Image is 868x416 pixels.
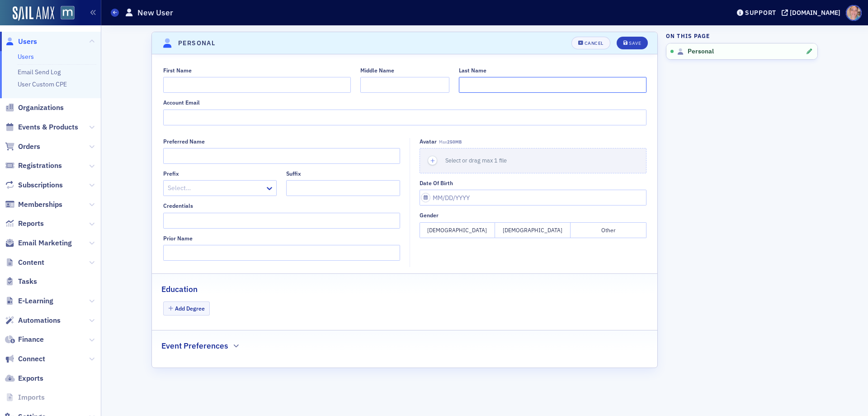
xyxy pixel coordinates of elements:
div: Cancel [585,41,604,46]
div: Last Name [459,67,486,74]
a: Orders [5,142,40,152]
div: Preferred Name [163,138,205,145]
span: Connect [18,354,45,364]
span: E-Learning [18,296,53,306]
a: Finance [5,335,44,344]
a: User Custom CPE [18,80,67,88]
div: First Name [163,67,192,74]
div: Prior Name [163,235,193,242]
a: Imports [5,392,45,402]
a: Content [5,258,44,268]
span: Orders [18,142,40,152]
a: Memberships [5,200,62,210]
div: Middle Name [360,67,394,74]
div: Prefix [163,170,179,177]
button: Cancel [571,37,610,49]
span: Subscriptions [18,180,63,190]
span: Events & Products [18,122,78,132]
button: Select or drag max 1 file [420,148,646,173]
span: Imports [18,392,45,402]
a: Exports [5,373,43,383]
button: [DEMOGRAPHIC_DATA] [495,222,571,238]
span: Email Marketing [18,238,72,248]
a: Registrations [5,161,62,171]
h2: Event Preferences [161,340,228,352]
div: Suffix [286,170,301,177]
button: [DEMOGRAPHIC_DATA] [420,222,495,238]
a: Automations [5,316,61,325]
a: Users [5,37,37,47]
input: MM/DD/YYYY [420,190,646,206]
span: Automations [18,316,61,325]
a: Events & Products [5,122,78,132]
span: Personal [688,48,714,56]
h1: New User [137,7,173,18]
a: Email Send Log [18,68,61,76]
button: Save [617,37,648,49]
a: Reports [5,219,44,229]
span: Max [439,139,462,145]
a: Users [18,53,34,61]
div: Save [629,41,641,46]
h4: On this page [666,32,818,40]
div: Account Email [163,99,200,106]
button: [DOMAIN_NAME] [782,10,844,16]
div: [DOMAIN_NAME] [790,9,840,17]
a: Connect [5,354,45,364]
span: Exports [18,373,43,383]
div: Credentials [163,202,193,209]
a: View Homepage [54,6,75,21]
span: Reports [18,219,44,229]
img: SailAMX [61,6,75,20]
a: Organizations [5,103,64,113]
div: Support [745,9,776,17]
div: Avatar [420,138,437,145]
span: Profile [846,5,862,21]
span: Tasks [18,277,37,287]
h4: Personal [178,38,215,48]
span: Memberships [18,200,62,210]
a: E-Learning [5,296,53,306]
button: Add Degree [163,301,210,316]
span: Users [18,37,37,47]
span: Select or drag max 1 file [445,157,507,164]
span: Registrations [18,161,62,171]
span: Organizations [18,103,64,113]
a: Subscriptions [5,180,63,190]
a: Tasks [5,277,37,287]
img: SailAMX [13,6,54,21]
a: Email Marketing [5,238,72,248]
button: Other [571,222,646,238]
h2: Education [161,283,198,295]
span: Content [18,258,44,268]
span: 250MB [447,139,462,145]
div: Gender [420,212,439,219]
div: Date of Birth [420,180,453,186]
span: Finance [18,335,44,344]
